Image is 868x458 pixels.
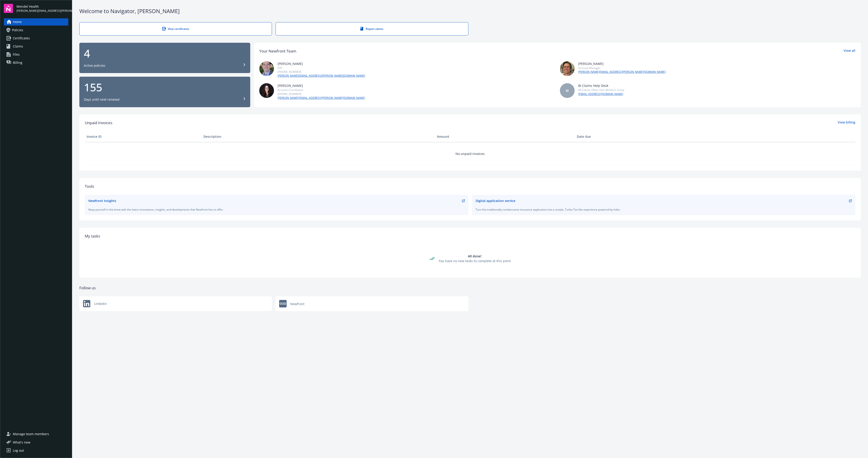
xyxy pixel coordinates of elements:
div: Log out [13,447,24,454]
div: Newfront Insights [88,198,116,203]
button: 155Days until next renewal [79,77,250,107]
button: What's new [4,440,38,445]
a: Policies [4,26,68,34]
div: Account Coordinator [278,88,365,92]
div: Account Manager [578,66,666,70]
img: Newfront logo [83,300,90,307]
a: Files [4,51,68,58]
img: photo [259,83,274,98]
a: View certificates [79,22,272,36]
div: You have no new tasks to complete at this point [439,259,511,263]
a: Billing [4,59,68,66]
div: [PERSON_NAME] [278,61,365,66]
a: [PERSON_NAME][EMAIL_ADDRESS][PERSON_NAME][DOMAIN_NAME] [278,74,365,78]
span: Unpaid Invoices [85,120,112,126]
a: Newfront logoNewfront [276,296,468,311]
div: View certificates [89,27,263,31]
a: Report claims [276,22,468,36]
th: Date due [575,131,692,142]
img: Newfront logo [279,300,287,308]
span: Home [13,18,22,26]
span: What ' s new [13,440,30,445]
div: [PHONE_NUMBER] [278,92,365,96]
div: Report claims [285,27,459,31]
div: Keep yourself in the know with the latest innovations, insights, and developments that Newfront h... [88,208,465,211]
div: BI Claims Help Desk [578,83,624,88]
div: [PERSON_NAME] [278,83,365,88]
span: Billing [13,59,22,66]
th: Description [202,131,435,142]
img: navigator-logo.svg [4,4,13,13]
div: Tools [85,183,855,189]
div: Newfront [276,296,468,311]
th: Invoice ID [85,131,202,142]
a: Certificates [4,35,68,42]
div: Welcome to Navigator , [PERSON_NAME] [79,7,861,15]
div: All done! [439,254,511,259]
span: [PERSON_NAME][EMAIL_ADDRESS][PERSON_NAME] [17,9,68,13]
img: photo [259,61,274,76]
span: Claims [13,43,23,50]
img: photo [560,61,575,76]
div: EVP [278,66,365,70]
div: 4 [84,48,246,59]
a: [PERSON_NAME][EMAIL_ADDRESS][PERSON_NAME][DOMAIN_NAME] [278,96,365,100]
div: Days until next renewal [84,97,120,102]
div: All Claims Other than Workers Comp [578,88,624,92]
td: No unpaid invoices [85,142,855,165]
a: Claims [4,43,68,50]
a: [PERSON_NAME][EMAIL_ADDRESS][PERSON_NAME][DOMAIN_NAME] [578,70,666,74]
div: [PERSON_NAME] [578,61,666,66]
span: Certificates [13,35,30,42]
span: Policies [12,26,23,34]
a: [EMAIL_ADDRESS][DOMAIN_NAME] [578,92,624,96]
a: Newfront logoLinkedin [79,296,272,311]
div: Digital application service [476,198,515,203]
button: 4Active policies [79,43,250,73]
a: View all [844,48,855,54]
div: Turn the traditionally cumbersome insurance application into a simple, Turbo-Tax like experience ... [476,208,852,211]
div: My tasks [85,233,855,239]
span: Files [13,51,20,58]
div: 155 [84,82,246,93]
span: Manage team members [13,430,49,438]
button: Mendel Health[PERSON_NAME][EMAIL_ADDRESS][PERSON_NAME] [17,4,68,13]
div: Linkedin [79,296,272,311]
a: Home [4,18,68,26]
a: Manage team members [4,430,68,438]
div: Follow us [79,285,861,291]
div: Your Newfront Team [259,48,296,54]
a: View billing [838,120,855,126]
span: Mendel Health [17,4,68,9]
div: [PHONE_NUMBER] [278,70,365,74]
div: Active policies [84,63,105,68]
span: BI [566,88,569,93]
th: Amount [435,131,575,142]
